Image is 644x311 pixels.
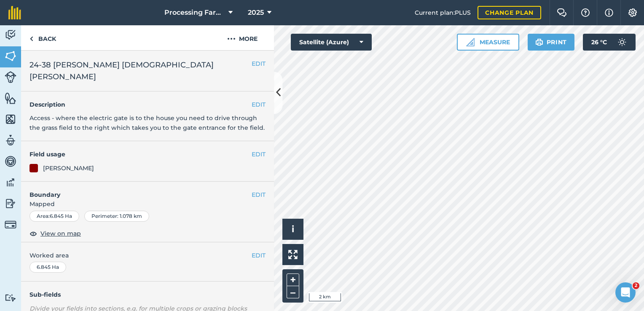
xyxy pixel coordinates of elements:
img: svg+xml;base64,PD94bWwgdmVyc2lvbj0iMS4wIiBlbmNvZGluZz0idXRmLTgiPz4KPCEtLSBHZW5lcmF0b3I6IEFkb2JlIE... [5,219,16,231]
div: [PERSON_NAME] [43,164,94,173]
div: Perimeter : 1.078 km [84,211,149,222]
button: 26 °C [583,34,636,51]
button: EDIT [252,150,266,159]
button: – [287,286,299,298]
h4: Sub-fields [21,290,274,299]
button: EDIT [252,100,266,109]
div: 6.845 Ha [30,262,66,273]
button: More [211,25,274,50]
img: svg+xml;base64,PHN2ZyB4bWxucz0iaHR0cDovL3d3dy53My5vcmcvMjAwMC9zdmciIHdpZHRoPSIxOCIgaGVpZ2h0PSIyNC... [30,228,37,239]
img: svg+xml;base64,PHN2ZyB4bWxucz0iaHR0cDovL3d3dy53My5vcmcvMjAwMC9zdmciIHdpZHRoPSIxOSIgaGVpZ2h0PSIyNC... [535,37,543,47]
span: Access - where the electric gate is to the house you need to drive through the grass field to the... [30,114,265,131]
span: Mapped [21,199,274,209]
button: EDIT [252,190,266,199]
button: Satellite (Azure) [291,34,372,51]
img: Two speech bubbles overlapping with the left bubble in the forefront [557,8,567,17]
img: svg+xml;base64,PD94bWwgdmVyc2lvbj0iMS4wIiBlbmNvZGluZz0idXRmLTgiPz4KPCEtLSBHZW5lcmF0b3I6IEFkb2JlIE... [5,29,16,41]
button: EDIT [252,59,266,68]
span: View on map [40,229,81,238]
span: Processing Farms [164,8,225,18]
span: 2025 [248,8,264,18]
span: 26 ° C [591,34,607,51]
a: Back [21,25,64,50]
img: svg+xml;base64,PD94bWwgdmVyc2lvbj0iMS4wIiBlbmNvZGluZz0idXRmLTgiPz4KPCEtLSBHZW5lcmF0b3I6IEFkb2JlIE... [5,176,16,189]
img: A question mark icon [580,8,590,17]
span: 2 [633,282,639,289]
iframe: Intercom live chat [615,282,636,303]
img: svg+xml;base64,PHN2ZyB4bWxucz0iaHR0cDovL3d3dy53My5vcmcvMjAwMC9zdmciIHdpZHRoPSI5IiBoZWlnaHQ9IjI0Ii... [30,34,33,44]
a: Change plan [478,6,541,19]
img: svg+xml;base64,PHN2ZyB4bWxucz0iaHR0cDovL3d3dy53My5vcmcvMjAwMC9zdmciIHdpZHRoPSI1NiIgaGVpZ2h0PSI2MC... [5,50,16,62]
img: svg+xml;base64,PHN2ZyB4bWxucz0iaHR0cDovL3d3dy53My5vcmcvMjAwMC9zdmciIHdpZHRoPSIxNyIgaGVpZ2h0PSIxNy... [605,8,613,18]
img: svg+xml;base64,PD94bWwgdmVyc2lvbj0iMS4wIiBlbmNvZGluZz0idXRmLTgiPz4KPCEtLSBHZW5lcmF0b3I6IEFkb2JlIE... [614,34,631,51]
img: svg+xml;base64,PD94bWwgdmVyc2lvbj0iMS4wIiBlbmNvZGluZz0idXRmLTgiPz4KPCEtLSBHZW5lcmF0b3I6IEFkb2JlIE... [5,134,16,147]
h4: Boundary [21,182,252,199]
img: svg+xml;base64,PD94bWwgdmVyc2lvbj0iMS4wIiBlbmNvZGluZz0idXRmLTgiPz4KPCEtLSBHZW5lcmF0b3I6IEFkb2JlIE... [5,155,16,168]
img: svg+xml;base64,PD94bWwgdmVyc2lvbj0iMS4wIiBlbmNvZGluZz0idXRmLTgiPz4KPCEtLSBHZW5lcmF0b3I6IEFkb2JlIE... [5,294,16,302]
img: Four arrows, one pointing top left, one top right, one bottom right and the last bottom left [288,250,298,259]
img: svg+xml;base64,PHN2ZyB4bWxucz0iaHR0cDovL3d3dy53My5vcmcvMjAwMC9zdmciIHdpZHRoPSI1NiIgaGVpZ2h0PSI2MC... [5,92,16,105]
h4: Field usage [30,150,252,159]
img: svg+xml;base64,PHN2ZyB4bWxucz0iaHR0cDovL3d3dy53My5vcmcvMjAwMC9zdmciIHdpZHRoPSI1NiIgaGVpZ2h0PSI2MC... [5,113,16,126]
img: svg+xml;base64,PHN2ZyB4bWxucz0iaHR0cDovL3d3dy53My5vcmcvMjAwMC9zdmciIHdpZHRoPSIyMCIgaGVpZ2h0PSIyNC... [227,34,236,44]
button: Measure [457,34,519,51]
img: Ruler icon [466,38,475,46]
button: + [287,273,299,286]
button: View on map [30,228,81,239]
img: svg+xml;base64,PD94bWwgdmVyc2lvbj0iMS4wIiBlbmNvZGluZz0idXRmLTgiPz4KPCEtLSBHZW5lcmF0b3I6IEFkb2JlIE... [5,197,16,210]
span: 24-38 [PERSON_NAME] [DEMOGRAPHIC_DATA] [PERSON_NAME] [30,59,252,83]
img: A cog icon [628,8,638,17]
button: i [282,219,303,240]
img: fieldmargin Logo [8,6,21,19]
div: Area : 6.845 Ha [30,211,79,222]
span: Current plan : PLUS [415,8,471,17]
span: i [292,224,294,234]
button: Print [528,34,575,51]
button: EDIT [252,251,266,260]
img: svg+xml;base64,PD94bWwgdmVyc2lvbj0iMS4wIiBlbmNvZGluZz0idXRmLTgiPz4KPCEtLSBHZW5lcmF0b3I6IEFkb2JlIE... [5,71,16,83]
span: Worked area [30,251,266,260]
h4: Description [30,100,266,109]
